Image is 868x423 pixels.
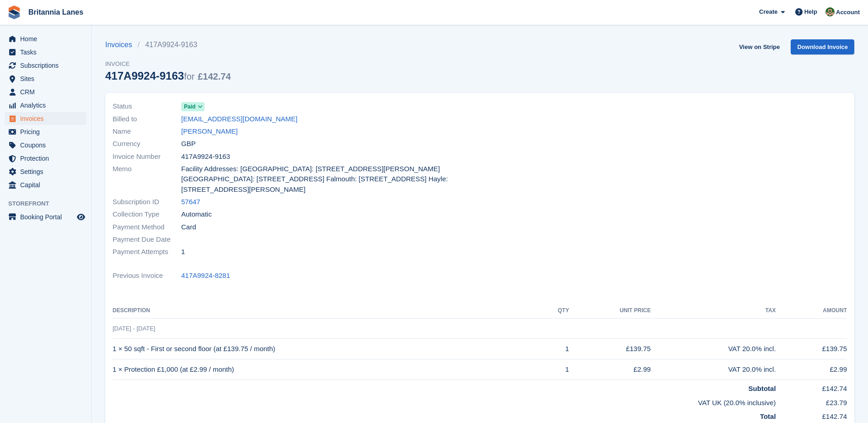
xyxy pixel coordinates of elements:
[198,71,231,81] span: £142.74
[113,359,539,380] td: 1 × Protection £1,000 (at £2.99 / month)
[5,33,86,45] a: menu
[5,152,86,165] a: menu
[5,211,86,223] a: menu
[651,364,776,375] div: VAT 20.0% incl.
[25,5,87,20] a: Britannia Lanes
[184,103,195,111] span: Paid
[113,394,776,408] td: VAT UK (20.0% inclusive)
[20,86,75,98] span: CRM
[20,152,75,165] span: Protection
[776,394,847,408] td: £23.79
[113,304,539,318] th: Description
[105,39,231,50] nav: breadcrumbs
[569,339,651,359] td: £139.75
[651,344,776,354] div: VAT 20.0% incl.
[113,101,181,112] span: Status
[20,139,75,152] span: Coupons
[776,380,847,394] td: £142.74
[5,139,86,152] a: menu
[20,59,75,72] span: Subscriptions
[20,179,75,191] span: Capital
[113,247,181,257] span: Payment Attempts
[75,211,86,222] a: Preview store
[20,33,75,45] span: Home
[776,408,847,422] td: £142.74
[181,209,212,220] span: Automatic
[181,197,200,207] a: 57647
[5,72,86,85] a: menu
[735,39,783,54] a: View on Stripe
[113,164,181,195] span: Memo
[776,339,847,359] td: £139.75
[776,304,847,318] th: Amount
[5,125,86,138] a: menu
[20,165,75,178] span: Settings
[20,99,75,112] span: Analytics
[181,164,474,195] span: Facility Addresses: [GEOGRAPHIC_DATA]: [STREET_ADDRESS][PERSON_NAME] [GEOGRAPHIC_DATA]: [STREET_A...
[105,39,138,50] a: Invoices
[5,86,86,98] a: menu
[20,46,75,59] span: Tasks
[20,211,75,223] span: Booking Portal
[105,70,231,82] div: 417A9924-9163
[181,139,196,149] span: GBP
[749,385,776,392] strong: Subtotal
[791,39,854,54] a: Download Invoice
[759,7,777,16] span: Create
[181,247,185,257] span: 1
[113,234,181,245] span: Payment Due Date
[113,139,181,149] span: Currency
[181,114,297,125] a: [EMAIL_ADDRESS][DOMAIN_NAME]
[5,165,86,178] a: menu
[651,304,776,318] th: Tax
[539,304,569,318] th: QTY
[569,359,651,380] td: £2.99
[113,197,181,207] span: Subscription ID
[5,99,86,112] a: menu
[7,5,21,19] img: stora-icon-8386f47178a22dfd0bd8f6a31ec36ba5ce8667c1dd55bd0f319d3a0aa187defe.svg
[20,112,75,125] span: Invoices
[113,209,181,220] span: Collection Type
[184,71,194,81] span: for
[181,222,196,233] span: Card
[539,359,569,380] td: 1
[825,7,835,16] img: Sam Wooldridge
[8,199,91,208] span: Storefront
[804,7,817,16] span: Help
[5,179,86,191] a: menu
[181,101,205,112] a: Paid
[569,304,651,318] th: Unit Price
[113,152,181,162] span: Invoice Number
[5,112,86,125] a: menu
[181,152,230,162] span: 417A9924-9163
[113,222,181,233] span: Payment Method
[539,339,569,359] td: 1
[5,46,86,59] a: menu
[20,72,75,85] span: Sites
[5,59,86,72] a: menu
[760,412,776,420] strong: Total
[105,60,231,69] span: Invoice
[113,114,181,125] span: Billed to
[113,325,155,332] span: [DATE] - [DATE]
[836,8,860,17] span: Account
[776,359,847,380] td: £2.99
[113,339,539,359] td: 1 × 50 sqft - First or second floor (at £139.75 / month)
[20,125,75,138] span: Pricing
[113,271,181,281] span: Previous Invoice
[181,126,237,137] a: [PERSON_NAME]
[181,271,230,281] a: 417A9924-8281
[113,126,181,137] span: Name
